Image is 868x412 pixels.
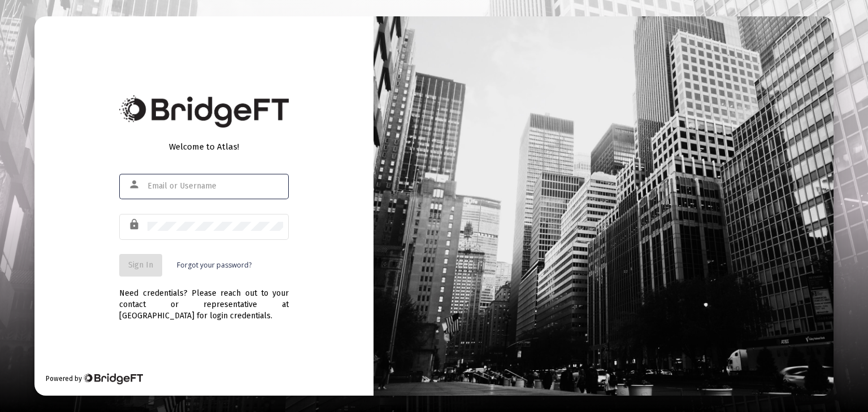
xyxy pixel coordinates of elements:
mat-icon: person [128,178,142,191]
div: Powered by [46,373,142,384]
input: Email or Username [147,182,283,191]
img: Bridge Financial Technology Logo [119,95,289,128]
div: Need credentials? Please reach out to your contact or representative at [GEOGRAPHIC_DATA] for log... [119,277,289,322]
div: Welcome to Atlas! [119,141,289,152]
span: Sign In [128,260,153,270]
img: Bridge Financial Technology Logo [83,373,142,384]
a: Forgot your password? [177,260,251,271]
mat-icon: lock [128,218,142,231]
button: Sign In [119,254,162,277]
